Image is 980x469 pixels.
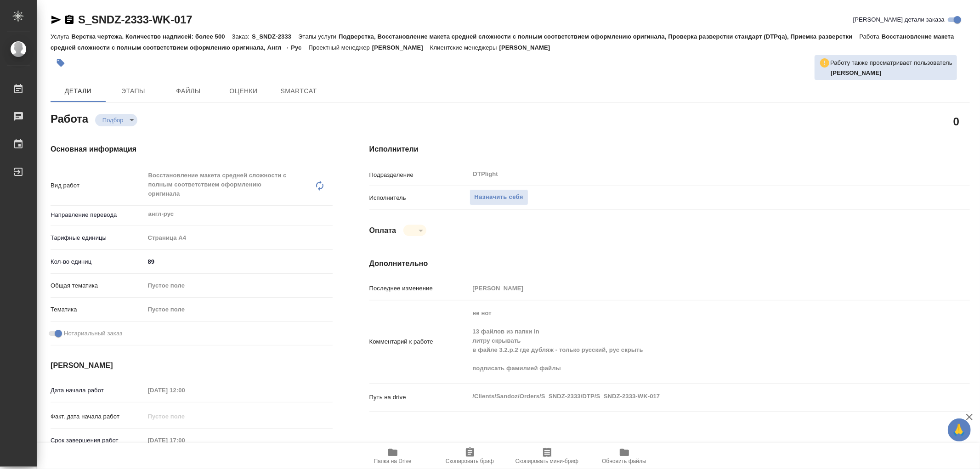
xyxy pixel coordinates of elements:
[145,410,225,423] input: Пустое поле
[51,281,145,290] p: Общая тематика
[952,420,967,440] span: 🙏
[298,33,339,40] p: Этапы услуги
[859,33,882,40] p: Работа
[71,33,232,40] p: Верстка чертежа. Количество надписей: более 500
[372,44,430,51] p: [PERSON_NAME]
[470,282,920,295] input: Пустое поле
[853,15,945,24] span: [PERSON_NAME] детали заказа
[51,305,145,314] p: Тематика
[309,44,372,51] p: Проектный менеджер
[509,443,586,469] button: Скопировать мини-бриф
[64,14,75,25] button: Скопировать ссылку
[515,458,578,464] span: Скопировать мини-бриф
[51,33,954,51] p: Восстановление макета средней сложности с полным соответствием оформлению оригинала, Англ → Рус
[51,181,145,190] p: Вид работ
[446,458,494,464] span: Скопировать бриф
[403,225,426,236] div: Подбор
[232,33,252,40] p: Заказ:
[51,412,145,421] p: Факт. дата начала работ
[145,230,333,246] div: Страница А4
[51,210,145,220] p: Направление перевода
[369,337,470,346] p: Комментарий к работе
[831,69,882,76] b: [PERSON_NAME]
[369,144,970,155] h4: Исполнители
[499,44,557,51] p: [PERSON_NAME]
[51,386,145,395] p: Дата начала работ
[339,33,859,40] p: Подверстка, Восстановление макета средней сложности с полным соответствием оформлению оригинала, ...
[431,443,509,469] button: Скопировать бриф
[602,458,646,464] span: Обновить файлы
[111,85,155,97] span: Этапы
[51,257,145,266] p: Кол-во единиц
[51,110,88,126] h2: Работа
[166,85,210,97] span: Файлы
[948,418,971,441] button: 🙏
[51,144,333,155] h4: Основная информация
[51,33,71,40] p: Услуга
[830,58,952,68] p: Работу также просматривает пользователь
[145,384,225,397] input: Пустое поле
[95,114,137,126] div: Подбор
[374,458,412,464] span: Папка на Drive
[369,393,470,402] p: Путь на drive
[369,284,470,293] p: Последнее изменение
[831,68,952,78] p: Петрова Валерия
[51,53,71,73] button: Добавить тэг
[64,329,122,338] span: Нотариальный заказ
[475,192,523,203] span: Назначить себя
[145,434,225,447] input: Пустое поле
[56,85,100,97] span: Детали
[470,305,920,376] textarea: не нот 13 файлов из папки in литру скрывать в файле 3.2.p.2 где дубляж - только русский, рус скры...
[51,233,145,243] p: Тарифные единицы
[354,443,431,469] button: Папка на Drive
[51,14,62,25] button: Скопировать ссылку для ЯМессенджера
[470,189,528,205] button: Назначить себя
[148,305,322,314] div: Пустое поле
[369,170,470,180] p: Подразделение
[221,85,266,97] span: Оценки
[369,193,470,203] p: Исполнитель
[51,436,145,445] p: Срок завершения работ
[148,281,322,290] div: Пустое поле
[100,116,126,124] button: Подбор
[145,302,333,317] div: Пустое поле
[252,33,298,40] p: S_SNDZ-2333
[145,255,333,268] input: ✎ Введи что-нибудь
[369,225,397,236] h4: Оплата
[369,258,970,269] h4: Дополнительно
[145,278,333,294] div: Пустое поле
[51,360,333,371] h4: [PERSON_NAME]
[470,389,920,404] textarea: /Clients/Sandoz/Orders/S_SNDZ-2333/DTP/S_SNDZ-2333-WK-017
[277,85,321,97] span: SmartCat
[78,13,192,26] a: S_SNDZ-2333-WK-017
[586,443,663,469] button: Обновить файлы
[430,44,499,51] p: Клиентские менеджеры
[953,113,959,129] h2: 0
